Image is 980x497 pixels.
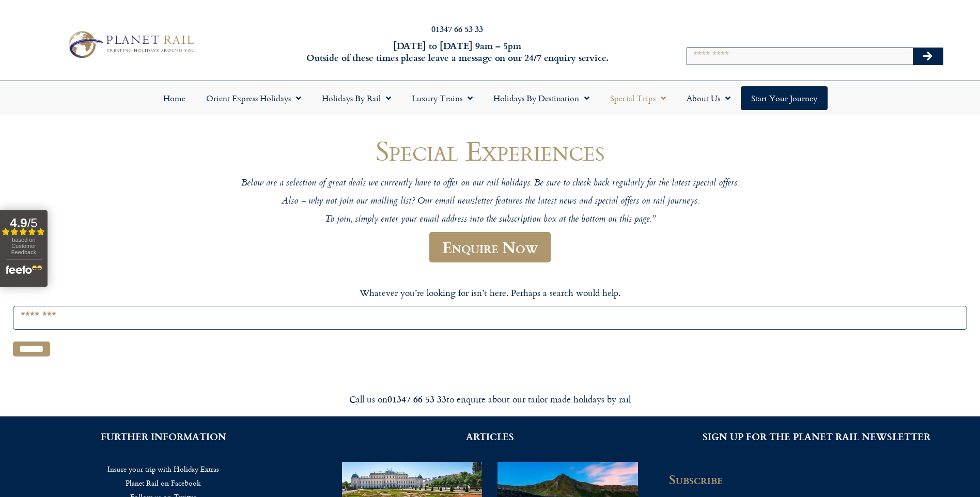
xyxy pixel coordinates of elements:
[153,86,196,110] a: Home
[180,214,800,226] p: To join, simply enter your email address into the subscription box at the bottom on this page.”
[312,86,401,110] a: Holidays by Rail
[676,86,741,110] a: About Us
[483,86,600,110] a: Holidays by Destination
[15,462,311,476] a: Insure your trip with Holiday Extras
[431,23,483,35] a: 01347 66 53 33
[63,28,198,61] img: Planet Rail Train Holidays Logo
[13,286,967,300] p: Whatever you’re looking for isn’t here. Perhaps a search would help.
[429,232,551,262] a: Enquire Now
[196,86,312,110] a: Orient Express Holidays
[15,432,311,441] h2: FURTHER INFORMATION
[180,135,800,166] h1: Special Experiences
[180,178,800,190] p: Below are a selection of great deals we currently have to offer on our rail holidays. Be sure to ...
[741,86,828,110] a: Start your Journey
[669,472,829,487] h2: Subscribe
[669,432,965,441] h2: SIGN UP FOR THE PLANET RAIL NEWSLETTER
[387,392,446,406] strong: 01347 66 53 33
[913,48,943,65] button: Search
[600,86,676,110] a: Special Trips
[342,432,637,441] h2: ARTICLES
[401,86,483,110] a: Luxury Trains
[264,40,651,64] h6: [DATE] to [DATE] 9am – 5pm Outside of these times please leave a message on our 24/7 enquiry serv...
[180,196,800,208] p: Also – why not join our mailing list? Our email newsletter features the latest news and special o...
[5,86,975,110] nav: Menu
[201,393,780,405] div: Call us on to enquire about our tailor made holidays by rail
[15,476,311,490] a: Planet Rail on Facebook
